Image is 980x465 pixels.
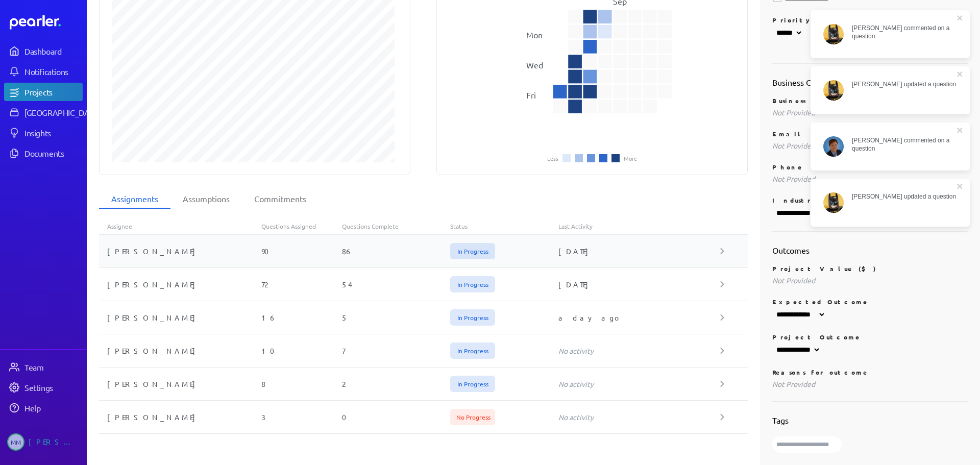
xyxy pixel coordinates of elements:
h2: Tags [772,414,968,426]
span: Not Provided [772,379,815,388]
p: Reasons for outcome [772,368,968,376]
div: Projects [24,87,82,97]
div: 2 [342,379,450,389]
div: 86 [342,246,450,256]
a: Documents [4,144,83,162]
span: In Progress [450,309,495,326]
a: Team [4,358,83,376]
a: MM[PERSON_NAME] [4,429,83,455]
div: Last Activity [558,222,721,230]
div: Notifications [24,66,82,77]
li: Less [547,155,558,161]
div: 8 [261,379,342,389]
h2: Outcomes [772,244,968,256]
a: Dashboard [10,15,83,30]
div: Documents [24,148,82,158]
div: [DATE] [558,246,721,256]
div: 3 [261,412,342,422]
div: Team [24,362,82,372]
a: Help [4,399,83,417]
h2: Business Contact [772,76,968,88]
span: In Progress [450,243,495,259]
span: Michelle Manuel [7,433,24,451]
text: Fri [526,90,535,100]
div: 16 [261,312,342,323]
li: More [624,155,637,161]
div: 7 [342,346,450,356]
div: [DATE] [558,279,721,289]
a: Projects [4,83,83,101]
button: close [957,126,964,134]
img: Tung Nguyen [823,80,844,101]
div: No activity [558,346,721,356]
span: In Progress [450,376,495,392]
span: Not Provided [772,174,815,183]
p: Email [772,130,968,138]
div: Insights [24,128,82,138]
div: 0 [342,412,450,422]
button: close [957,70,964,78]
div: [PERSON_NAME] [99,346,261,356]
div: 72 [261,279,342,289]
div: [PERSON_NAME] commented on a question [852,136,957,157]
div: [PERSON_NAME] [99,312,261,323]
div: [PERSON_NAME] [99,246,261,256]
a: Insights [4,124,83,142]
span: In Progress [450,276,495,292]
span: Not Provided [772,276,815,285]
span: Not Provided [772,108,815,117]
div: [PERSON_NAME] commented on a question [852,24,957,44]
div: [PERSON_NAME] updated a question [852,192,957,213]
li: Commitments [242,189,318,209]
a: Notifications [4,62,83,81]
div: [PERSON_NAME] [29,433,80,451]
div: Status [450,222,558,230]
a: Settings [4,378,83,397]
text: Mon [526,30,542,40]
div: [PERSON_NAME] updated a question [852,80,957,101]
p: Industry [772,196,968,204]
div: a day ago [558,312,721,323]
p: Phone [772,163,968,171]
li: Assignments [99,189,170,209]
div: Help [24,403,82,413]
text: Wed [526,60,543,70]
div: No activity [558,412,721,422]
p: Business Contact [772,96,968,105]
div: 54 [342,279,450,289]
div: [GEOGRAPHIC_DATA] [24,107,101,117]
div: Dashboard [24,46,82,56]
button: close [957,182,964,190]
p: Project Value ($) [772,264,968,273]
div: Questions Assigned [261,222,342,230]
div: [PERSON_NAME] [99,279,261,289]
span: Not Provided [772,141,815,150]
img: Sam Blight [823,136,844,157]
div: 90 [261,246,342,256]
div: No activity [558,379,721,389]
li: Assumptions [170,189,242,209]
div: [PERSON_NAME] [99,379,261,389]
a: [GEOGRAPHIC_DATA] [4,103,83,121]
a: Dashboard [4,42,83,60]
p: Project Outcome [772,333,968,341]
span: No Progress [450,409,495,425]
img: Tung Nguyen [823,192,844,213]
div: [PERSON_NAME] [99,412,261,422]
input: Type here to add tags [772,436,842,453]
div: Assignee [99,222,261,230]
div: Questions Complete [342,222,450,230]
span: In Progress [450,342,495,359]
p: Expected Outcome [772,298,968,306]
button: close [957,14,964,22]
img: Tung Nguyen [823,24,844,44]
div: 5 [342,312,450,323]
div: 10 [261,346,342,356]
p: Priority [772,16,968,24]
div: Settings [24,382,82,393]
